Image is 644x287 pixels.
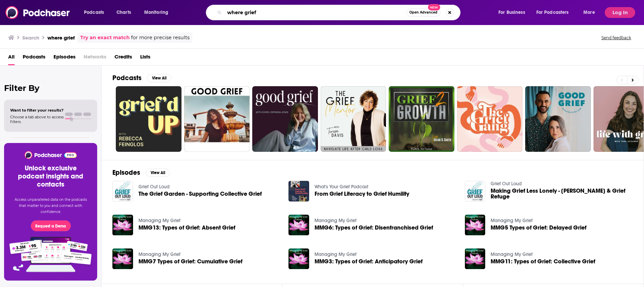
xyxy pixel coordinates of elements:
img: MMG11: Types of Grief: Collective Grief [465,248,486,269]
img: Podchaser - Follow, Share and Rate Podcasts [24,151,77,159]
span: For Business [498,8,525,17]
a: All [8,51,15,65]
img: MMG5 Types of Grief: Delayed Grief [465,215,486,235]
button: View All [146,169,170,177]
h2: Podcasts [112,74,142,82]
button: open menu [139,7,177,18]
span: For Podcasters [536,8,569,17]
h3: Unlock exclusive podcast insights and contacts [12,164,89,189]
a: Charts [112,7,135,18]
input: Search podcasts, credits, & more... [224,7,406,18]
p: Access unparalleled data on the podcasts that matter to you and connect with confidence. [12,197,89,215]
a: MMG6: Types of Grief: Disenfranchised Grief [315,225,433,231]
button: Request a Demo [31,220,71,231]
button: open menu [79,7,113,18]
a: Credits [114,51,132,65]
a: EpisodesView All [112,168,170,177]
a: MMG11: Types of Grief: Collective Grief [491,259,595,264]
button: Log In [605,7,635,18]
a: From Grief Literacy to Grief Humility [315,191,409,197]
img: MMG3: Types of Grief: Anticipatory Grief [288,248,309,269]
a: MMG3: Types of Grief: Anticipatory Grief [315,259,423,264]
a: Managing My Grief [315,252,357,257]
a: Managing My Grief [491,218,533,223]
span: Want to filter your results? [10,108,64,113]
a: The Grief Garden - Supporting Collective Grief [138,191,262,197]
a: PodcastsView All [112,74,171,82]
a: MMG13: Types of Grief: Absent Grief [138,225,235,231]
h2: Filter By [4,83,97,93]
a: Managing My Grief [491,252,533,257]
img: Podchaser - Follow, Share and Rate Podcasts [5,6,70,19]
span: for more precise results [131,34,190,42]
a: Podcasts [23,51,45,65]
button: View All [147,74,171,82]
h3: Search [22,34,39,41]
a: Lists [140,51,150,65]
button: open menu [494,7,534,18]
button: Open AdvancedNew [406,8,441,17]
span: Open Advanced [409,11,437,14]
span: New [428,4,440,10]
a: Managing My Grief [138,252,180,257]
span: Charts [116,8,131,17]
img: From Grief Literacy to Grief Humility [288,181,309,201]
img: Pro Features [7,237,94,272]
span: More [583,8,595,17]
img: Making Grief Less Lonely - Reid Peterson & Grief Refuge [465,181,486,201]
a: Managing My Grief [315,218,357,223]
img: The Grief Garden - Supporting Collective Grief [112,181,133,201]
span: Podcasts [84,8,104,17]
span: Monitoring [144,8,168,17]
img: MMG13: Types of Grief: Absent Grief [112,215,133,235]
a: Managing My Grief [138,218,180,223]
span: Choose a tab above to access filters. [10,115,64,124]
img: MMG7 Types of Grief: Cumulative Grief [112,248,133,269]
div: Search podcasts, credits, & more... [212,5,467,20]
button: Send feedback [599,35,633,41]
img: MMG6: Types of Grief: Disenfranchised Grief [288,215,309,235]
a: Try an exact match [80,34,130,42]
a: MMG7 Types of Grief: Cumulative Grief [138,259,242,264]
h3: where grief [47,34,75,41]
a: What's Your Grief Podcast [315,184,368,190]
span: Networks [84,51,106,65]
button: open menu [532,7,579,18]
a: MMG5 Types of Grief: Delayed Grief [491,225,586,231]
a: Grief Out Loud [138,184,170,190]
a: Episodes [53,51,76,65]
span: Making Grief Less Lonely - [PERSON_NAME] & Grief Refuge [491,188,633,199]
a: Making Grief Less Lonely - Reid Peterson & Grief Refuge [491,188,633,199]
h2: Episodes [112,168,140,177]
button: open menu [579,7,603,18]
a: Grief Out Loud [491,181,522,187]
